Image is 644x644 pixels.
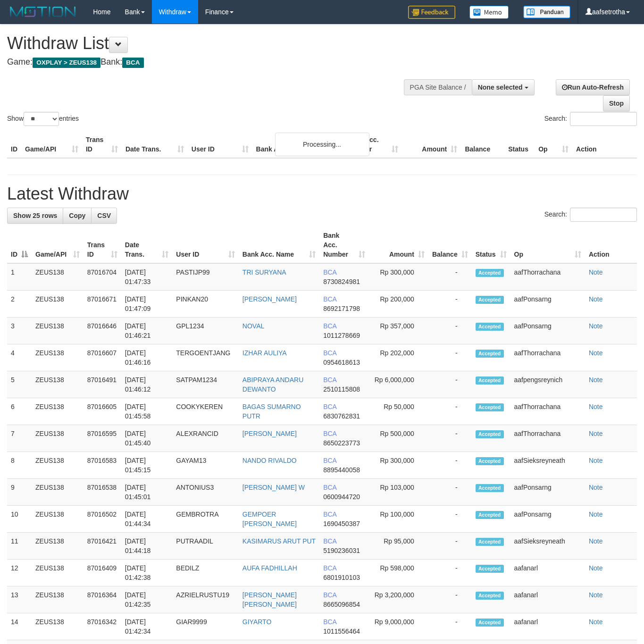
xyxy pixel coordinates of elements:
[476,457,504,465] span: Accepted
[510,398,585,425] td: aafThorrachana
[172,452,239,479] td: GAYAM13
[121,291,173,318] td: [DATE] 01:47:09
[84,398,121,425] td: 87016605
[323,322,336,330] span: BCA
[121,371,173,398] td: [DATE] 01:46:12
[32,506,84,533] td: ZEUS138
[172,318,239,344] td: GPL1234
[589,403,603,410] a: Note
[172,371,239,398] td: SATPAM1234
[369,318,428,344] td: Rp 357,000
[476,430,504,438] span: Accepted
[476,323,504,331] span: Accepted
[428,479,472,506] td: -
[476,538,504,546] span: Accepted
[243,295,297,303] a: [PERSON_NAME]
[84,533,121,560] td: 87016421
[323,430,336,437] span: BCA
[323,601,360,608] span: Copy 8665096854 to clipboard
[121,398,173,425] td: [DATE] 01:45:58
[243,510,297,527] a: GEMPOER [PERSON_NAME]
[121,227,173,263] th: Date Trans.: activate to sort column ascending
[369,398,428,425] td: Rp 50,000
[7,560,32,586] td: 12
[585,227,637,263] th: Action
[91,208,117,224] a: CSV
[428,560,472,586] td: -
[428,263,472,291] td: -
[323,332,360,339] span: Copy 1011278669 to clipboard
[323,349,336,357] span: BCA
[428,291,472,318] td: -
[243,430,297,437] a: [PERSON_NAME]
[69,212,85,219] span: Copy
[7,371,32,398] td: 5
[243,268,286,276] a: TRI SURYANA
[476,511,504,519] span: Accepted
[32,586,84,613] td: ZEUS138
[369,344,428,371] td: Rp 202,000
[369,263,428,291] td: Rp 300,000
[121,560,173,586] td: [DATE] 01:42:38
[7,398,32,425] td: 6
[243,537,316,545] a: KASIMARUS ARUT PUT
[121,318,173,344] td: [DATE] 01:46:21
[428,586,472,613] td: -
[7,586,32,613] td: 13
[32,452,84,479] td: ZEUS138
[510,291,585,318] td: aafPonsarng
[404,79,472,95] div: PGA Site Balance /
[33,58,100,68] span: OXPLAY > ZEUS138
[572,131,637,158] th: Action
[461,131,504,158] th: Balance
[589,349,603,357] a: Note
[121,452,173,479] td: [DATE] 01:45:15
[510,533,585,560] td: aafSieksreyneath
[369,227,428,263] th: Amount: activate to sort column ascending
[32,560,84,586] td: ZEUS138
[172,533,239,560] td: PUTRAADIL
[323,564,336,572] span: BCA
[32,533,84,560] td: ZEUS138
[32,371,84,398] td: ZEUS138
[122,58,143,68] span: BCA
[476,269,504,277] span: Accepted
[172,613,239,640] td: GIAR9999
[343,131,402,158] th: Bank Acc. Number
[428,318,472,344] td: -
[323,295,336,303] span: BCA
[589,457,603,464] a: Note
[121,533,173,560] td: [DATE] 01:44:18
[172,586,239,613] td: AZRIELRUSTU19
[476,619,504,627] span: Accepted
[239,227,319,263] th: Bank Acc. Name: activate to sort column ascending
[7,112,79,126] label: Show entries
[84,371,121,398] td: 87016491
[84,263,121,291] td: 87016704
[7,184,637,203] h1: Latest Withdraw
[535,131,572,158] th: Op
[172,291,239,318] td: PINKAN20
[589,484,603,491] a: Note
[121,344,173,371] td: [DATE] 01:46:16
[589,591,603,599] a: Note
[369,479,428,506] td: Rp 103,000
[504,131,535,158] th: Status
[323,493,360,501] span: Copy 0600944720 to clipboard
[7,318,32,344] td: 3
[476,565,504,573] span: Accepted
[369,586,428,613] td: Rp 3,200,000
[121,586,173,613] td: [DATE] 01:42:35
[7,131,21,158] th: ID
[7,227,32,263] th: ID: activate to sort column descending
[323,457,336,464] span: BCA
[556,79,630,95] a: Run Auto-Refresh
[323,547,360,554] span: Copy 5190236031 to clipboard
[121,263,173,291] td: [DATE] 01:47:33
[323,305,360,312] span: Copy 8692171798 to clipboard
[319,227,368,263] th: Bank Acc. Number: activate to sort column ascending
[589,268,603,276] a: Note
[172,344,239,371] td: TERGOENTJANG
[323,359,360,366] span: Copy 0954618613 to clipboard
[122,131,188,158] th: Date Trans.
